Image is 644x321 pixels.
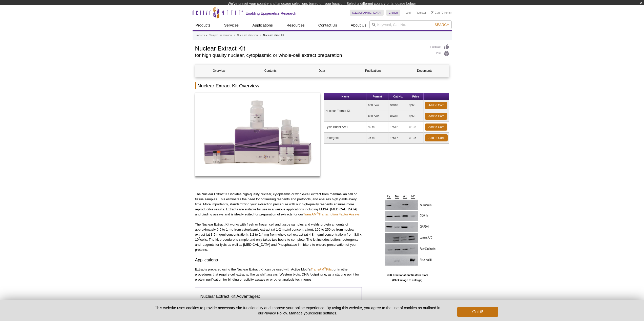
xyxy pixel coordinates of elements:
[431,11,433,14] img: Your Cart
[354,4,367,16] img: Change Here
[193,20,214,30] a: Products
[408,133,424,143] td: $135
[366,93,388,100] th: Format
[263,34,284,37] li: Nuclear Extract Kit
[386,10,400,16] a: English
[388,111,408,122] td: 40410
[430,51,449,57] a: Print
[237,33,258,38] a: Nuclear Extraction
[350,10,384,16] a: [GEOGRAPHIC_DATA]
[324,93,366,100] th: Name
[416,11,426,14] a: Register
[433,22,451,27] button: Search
[234,34,235,37] li: »
[315,20,340,30] a: Contact Us
[366,122,388,133] td: 50 ml
[249,20,276,30] a: Applications
[303,212,360,216] a: TransAM®Transcription Factor Assays
[200,293,357,300] h3: Nuclear Extract Kit Advantages:
[408,122,424,133] td: $135
[221,20,242,30] a: Services
[195,33,205,38] a: Products
[388,133,408,143] td: 37517
[246,11,296,16] h2: Enabling Epigenetics Research
[401,65,448,77] a: Documents
[366,133,388,143] td: 25 ml
[376,192,439,271] img: NEK Fractionation Western blots
[195,267,362,282] p: Extracts prepared using the Nuclear Extract Kit can be used with Active Motif’s , or in other pro...
[388,100,408,111] td: 40010
[348,20,369,30] a: About Us
[386,274,428,282] b: NEK Fractionation Western blots (Click image to enlarge)
[195,257,362,263] h3: Applications
[408,111,424,122] td: $975
[206,34,207,37] li: »
[414,10,414,16] li: |
[195,93,320,176] img: Nuclear Extract Kit
[195,82,449,89] h2: Nuclear Extract Kit Overview
[195,53,425,58] h2: for high quality nuclear, cytoplasmic or whole-cell extract preparation
[408,100,424,111] td: $325
[388,93,408,100] th: Cat No.
[195,44,425,52] h1: Nuclear Extract Kit
[369,20,452,29] input: Keyword, Cat. No.
[405,11,412,14] a: Login
[209,33,232,38] a: Sample Preparation
[283,20,308,30] a: Resources
[311,267,332,271] a: TransAM®Kits
[260,34,261,37] li: »
[425,134,448,141] a: Add to Cart
[317,211,319,214] sup: ®
[430,44,449,50] a: Feedback
[425,124,447,131] a: Add to Cart
[324,100,366,122] td: Nuclear Extract Kit
[263,311,287,315] a: Privacy Policy
[324,267,326,270] sup: ®
[324,133,366,143] td: Detergent
[431,11,440,14] a: Cart
[425,102,447,109] a: Add to Cart
[388,122,408,133] td: 37512
[195,192,362,217] p: The Nuclear Extract Kit isolates high-quality nuclear, cytoplasmic or whole-cell extract from mam...
[408,93,424,100] th: Price
[434,23,449,27] span: Search
[457,307,498,317] button: Got it!
[298,65,346,77] a: Data
[324,122,366,133] td: Lysis Buffer AM1
[195,65,243,77] a: Overview
[366,100,388,111] td: 100 rxns
[146,305,449,316] p: This website uses cookies to provide necessary site functionality and improve your online experie...
[247,65,294,77] a: Contents
[425,113,447,120] a: Add to Cart
[199,237,200,240] sup: 6
[366,111,388,122] td: 400 rxns
[349,65,397,77] a: Publications
[311,311,336,315] button: cookie settings
[195,222,362,252] p: The Nuclear Extract Kit works with fresh or frozen cell and tissue samples and yields protein amo...
[431,10,452,16] li: (0 items)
